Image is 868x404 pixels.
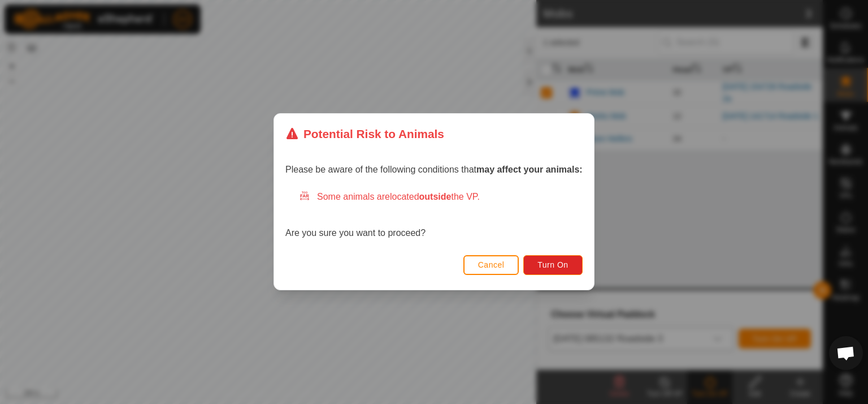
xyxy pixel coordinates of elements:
[285,165,583,175] span: Please be aware of the following conditions that
[478,261,505,270] span: Cancel
[299,191,583,204] div: Some animals are
[524,255,583,275] button: Turn On
[476,165,583,175] strong: may affect your animals:
[538,261,568,270] span: Turn On
[829,336,863,370] div: Open chat
[285,125,444,143] div: Potential Risk to Animals
[419,192,452,202] strong: outside
[285,191,583,240] div: Are you sure you want to proceed?
[390,192,480,202] span: located the VP.
[463,255,519,275] button: Cancel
